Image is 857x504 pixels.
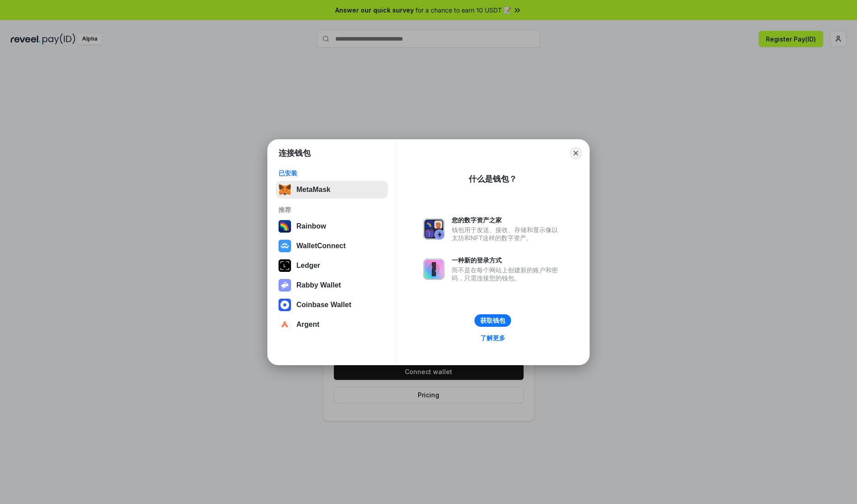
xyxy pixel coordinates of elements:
[480,317,505,325] div: 获取钱包
[452,226,562,242] div: 钱包用于发送、接收、存储和显示像以太坊和NFT这样的数字资产。
[279,169,385,177] div: 已安装
[480,334,505,342] div: 了解更多
[296,321,320,329] div: Argent
[279,206,385,214] div: 推荐
[296,262,320,270] div: Ledger
[296,242,346,250] div: WalletConnect
[276,296,388,314] button: Coinbase Wallet
[469,174,517,184] div: 什么是钱包？
[296,301,351,309] div: Coinbase Wallet
[452,266,562,282] div: 而不是在每个网站上创建新的账户和密码，只需连接您的钱包。
[279,318,291,331] img: svg+xml,%3Csvg%20width%3D%2228%22%20height%3D%2228%22%20viewBox%3D%220%200%2028%2028%22%20fill%3D...
[423,258,445,280] img: svg+xml,%3Csvg%20xmlns%3D%22http%3A%2F%2Fwww.w3.org%2F2000%2Fsvg%22%20fill%3D%22none%22%20viewBox...
[423,218,445,240] img: svg+xml,%3Csvg%20xmlns%3D%22http%3A%2F%2Fwww.w3.org%2F2000%2Fsvg%22%20fill%3D%22none%22%20viewBox...
[296,222,326,230] div: Rainbow
[296,281,341,289] div: Rabby Wallet
[279,299,291,311] img: svg+xml,%3Csvg%20width%3D%2228%22%20height%3D%2228%22%20viewBox%3D%220%200%2028%2028%22%20fill%3D...
[276,257,388,275] button: Ledger
[279,183,291,196] img: svg+xml,%3Csvg%20fill%3D%22none%22%20height%3D%2233%22%20viewBox%3D%220%200%2035%2033%22%20width%...
[475,332,511,344] a: 了解更多
[276,316,388,333] button: Argent
[279,259,291,272] img: svg+xml,%3Csvg%20xmlns%3D%22http%3A%2F%2Fwww.w3.org%2F2000%2Fsvg%22%20width%3D%2228%22%20height%3...
[570,147,582,159] button: Close
[452,216,562,224] div: 您的数字资产之家
[279,148,311,158] h1: 连接钱包
[279,240,291,252] img: svg+xml,%3Csvg%20width%3D%2228%22%20height%3D%2228%22%20viewBox%3D%220%200%2028%2028%22%20fill%3D...
[276,217,388,235] button: Rainbow
[296,186,330,194] div: MetaMask
[276,276,388,294] button: Rabby Wallet
[279,279,291,292] img: svg+xml,%3Csvg%20xmlns%3D%22http%3A%2F%2Fwww.w3.org%2F2000%2Fsvg%22%20fill%3D%22none%22%20viewBox...
[279,220,291,233] img: svg+xml,%3Csvg%20width%3D%22120%22%20height%3D%22120%22%20viewBox%3D%220%200%20120%20120%22%20fil...
[474,314,511,327] button: 获取钱包
[276,181,388,199] button: MetaMask
[452,256,562,264] div: 一种新的登录方式
[276,237,388,255] button: WalletConnect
